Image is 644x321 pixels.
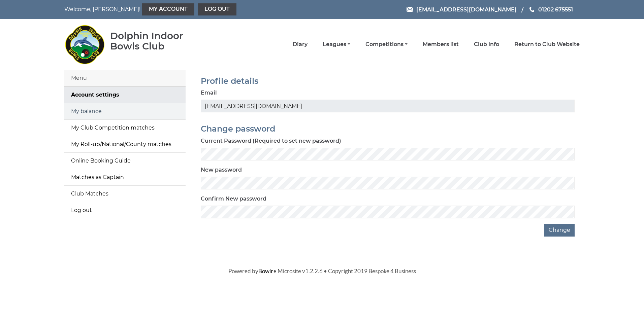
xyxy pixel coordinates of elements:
[201,166,242,174] label: New password
[201,89,217,97] label: Email
[64,3,273,15] nav: Welcome, [PERSON_NAME]!
[64,169,186,185] a: Matches as Captain
[407,5,517,14] a: Email [EMAIL_ADDRESS][DOMAIN_NAME]
[323,41,350,48] a: Leagues
[201,124,575,133] h2: Change password
[228,267,416,275] span: Powered by • Microsite v1.2.2.6 • Copyright 2019 Bespoke 4 Business
[365,41,408,48] a: Competitions
[64,120,186,136] a: My Club Competition matches
[544,224,575,237] button: Change
[64,186,186,202] a: Club Matches
[64,103,186,119] a: My balance
[538,6,573,12] span: 01202 675551
[64,70,186,86] div: Menu
[514,41,580,48] a: Return to Club Website
[528,5,573,14] a: Phone us 01202 675551
[201,137,341,145] label: Current Password (Required to set new password)
[110,31,205,51] div: Dolphin Indoor Bowls Club
[423,41,459,48] a: Members list
[416,6,517,12] span: [EMAIL_ADDRESS][DOMAIN_NAME]
[201,195,266,203] label: Confirm New password
[64,202,186,218] a: Log out
[142,3,194,15] a: My Account
[198,3,236,15] a: Log out
[407,7,413,12] img: Email
[258,267,273,275] a: Bowlr
[64,153,186,169] a: Online Booking Guide
[474,41,499,48] a: Club Info
[293,41,308,48] a: Diary
[201,77,575,85] h2: Profile details
[529,7,534,12] img: Phone us
[64,21,105,68] img: Dolphin Indoor Bowls Club
[64,87,186,103] a: Account settings
[64,136,186,152] a: My Roll-up/National/County matches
